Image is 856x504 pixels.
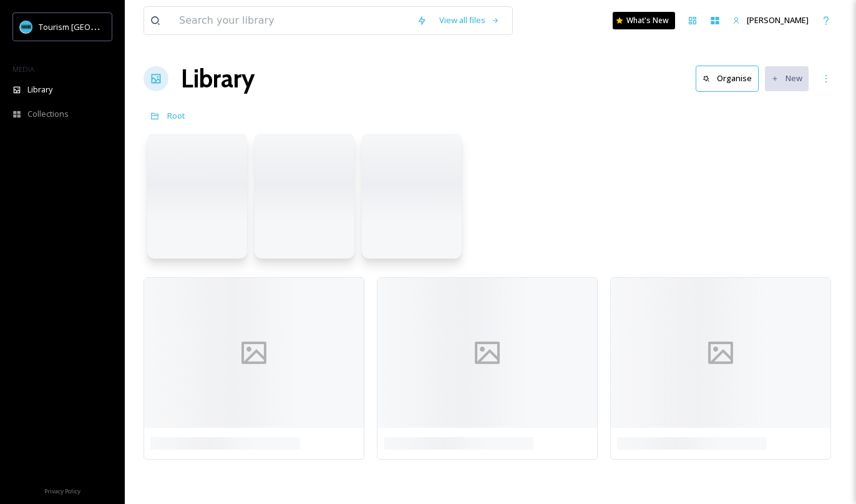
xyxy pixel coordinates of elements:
span: Privacy Policy [44,487,80,495]
a: Root [167,108,185,123]
a: Library [181,60,255,97]
a: View all files [433,8,506,32]
span: Tourism [GEOGRAPHIC_DATA] [39,21,150,32]
button: Organise [696,66,759,91]
span: Collections [27,108,69,120]
a: Organise [696,66,765,91]
span: Root [167,110,185,121]
input: Search your library [173,7,411,34]
a: What's New [613,12,675,29]
span: [PERSON_NAME] [747,14,809,26]
span: MEDIA [12,64,34,74]
span: Library [27,84,52,96]
img: tourism_nanaimo_logo.jpeg [20,21,32,33]
a: [PERSON_NAME] [726,8,815,32]
button: New [765,66,809,91]
a: Privacy Policy [44,483,80,498]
